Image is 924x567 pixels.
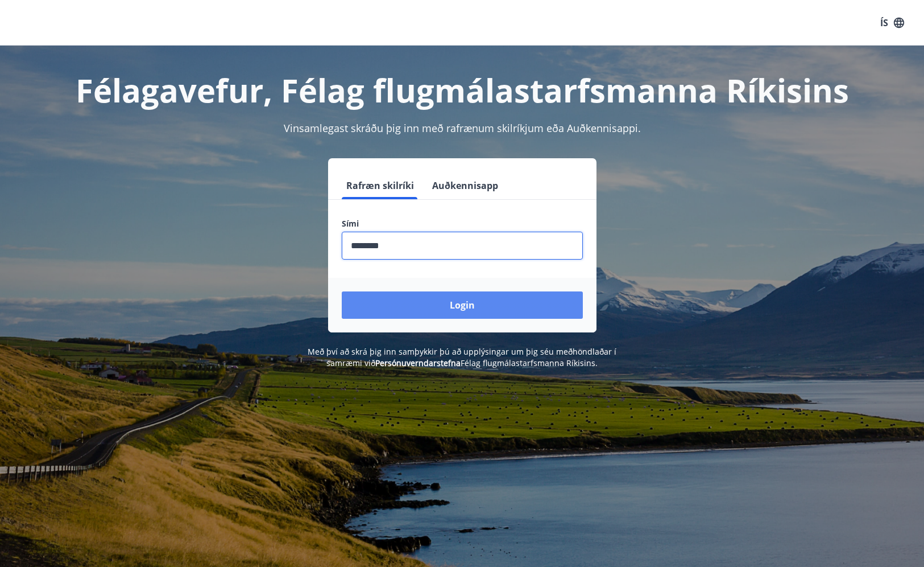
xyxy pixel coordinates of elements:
[342,291,583,319] button: Login
[874,13,910,33] button: ÍS
[67,68,858,112] h1: Félagavefur, Félag flugmálastarfsmanna Ríkisins
[342,172,419,199] button: Rafræn skilríki
[308,346,616,368] span: Með því að skrá þig inn samþykkir þú að upplýsingar um þig séu meðhöndlaðar í samræmi við Félag f...
[375,358,461,368] a: Persónuverndarstefna
[342,218,583,229] label: Sími
[284,121,641,135] span: Vinsamlegast skráðu þig inn með rafrænum skilríkjum eða Auðkennisappi.
[428,172,503,199] button: Auðkennisapp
